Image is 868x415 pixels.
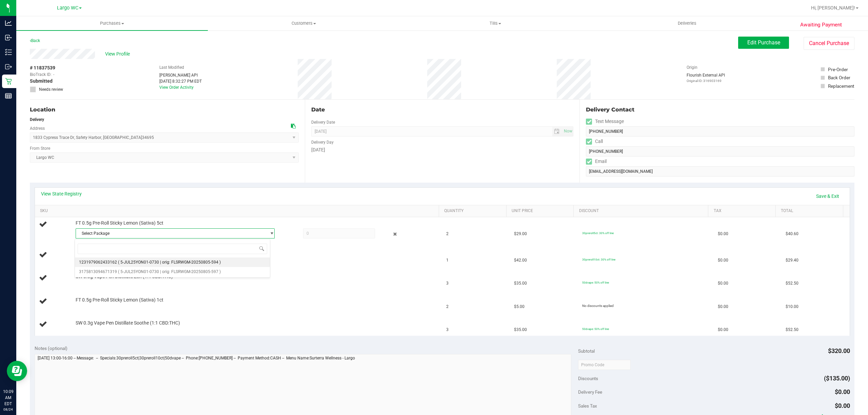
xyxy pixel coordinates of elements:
span: 30preroll10ct: 30% off line [582,258,615,261]
span: $52.50 [786,280,798,287]
label: Address [30,125,45,131]
span: FT 0.5g Pre-Roll Sticky Lemon (Sativa) 5ct [76,220,163,226]
span: 30preroll5ct: 30% off line [582,231,614,235]
span: - [53,71,54,78]
inline-svg: Analytics [5,20,12,26]
div: Date [311,106,574,114]
a: View Order Activity [159,85,194,90]
span: $29.40 [786,257,798,264]
span: SW 0.3g Vape Pen Distillate Soothe (1:1 CBD:THC) [76,320,180,326]
span: ($135.00) [824,375,850,382]
a: Unit Price [512,208,571,214]
p: 08/24 [3,407,13,412]
inline-svg: Inbound [5,34,12,41]
inline-svg: Reports [5,92,12,99]
span: $0.00 [835,402,850,409]
span: 2 [446,304,449,310]
span: Customers [208,20,399,26]
iframe: Resource center [7,361,27,381]
label: Origin [687,64,697,70]
label: Call [586,137,603,146]
strong: Delivery [30,117,44,122]
span: $40.60 [786,231,798,237]
div: Copy address to clipboard [291,123,296,130]
span: $29.00 [514,231,527,237]
a: Deliveries [591,16,783,30]
input: Promo Code [578,360,631,370]
span: Edit Purchase [747,39,780,46]
div: Back Order [828,74,850,81]
span: Deliveries [669,20,706,26]
span: Delivery Fee [578,389,602,395]
span: Tills [400,20,591,26]
span: $0.00 [718,280,728,287]
label: Email [586,157,607,166]
span: Largo WC [57,5,78,11]
span: $35.00 [514,327,527,333]
span: $42.00 [514,257,527,264]
span: View Profile [105,50,132,58]
button: Cancel Purchase [804,37,854,50]
span: Hi, [PERSON_NAME]! [811,5,855,11]
span: $52.50 [786,327,798,333]
span: Discounts [578,372,598,385]
inline-svg: Retail [5,78,12,85]
span: Select Package [76,229,266,238]
a: View State Registry [41,190,82,197]
span: Sales Tax [578,403,597,409]
span: 50dvape: 50% off line [582,281,609,284]
span: 3 [446,280,449,287]
span: BioTrack ID: [30,71,52,78]
a: Tax [714,208,773,214]
div: [DATE] [311,146,574,153]
span: $320.00 [828,347,850,354]
span: $0.00 [718,327,728,333]
span: # 11837539 [30,64,55,71]
label: Text Message [586,117,624,126]
a: Save & Exit [812,190,844,202]
a: Total [781,208,840,214]
a: Customers [208,16,399,30]
span: select [266,229,274,238]
label: Delivery Date [311,119,335,125]
span: $0.00 [835,388,850,395]
input: Format: (999) 999-9999 [586,126,854,137]
div: Location [30,106,299,114]
a: Tills [399,16,591,30]
label: From Store [30,145,50,151]
div: Flourish External API [687,72,725,83]
span: $0.00 [718,304,728,310]
span: Submitted [30,78,53,85]
span: 1 [446,257,449,264]
input: Format: (999) 999-9999 [586,146,854,157]
label: Delivery Day [311,139,334,145]
inline-svg: Inventory [5,49,12,56]
a: Purchases [16,16,208,30]
span: Notes (optional) [35,346,67,351]
label: Last Modified [159,64,184,70]
span: Awaiting Payment [800,21,842,29]
span: FT 0.5g Pre-Roll Sticky Lemon (Sativa) 1ct [76,297,163,303]
span: 2 [446,231,449,237]
span: 3 [446,327,449,333]
span: Subtotal [578,348,595,354]
div: Pre-Order [828,66,848,73]
div: Delivery Contact [586,106,854,114]
a: Quantity [444,208,504,214]
span: $10.00 [786,304,798,310]
span: $5.00 [514,304,525,310]
span: Purchases [16,20,208,26]
span: $0.00 [718,257,728,264]
a: Discount [579,208,706,214]
a: SKU [40,208,436,214]
a: Back [30,38,40,43]
p: 10:09 AM EDT [3,389,13,407]
span: $35.00 [514,280,527,287]
span: No discounts applied [582,304,614,308]
div: Replacement [828,83,854,89]
span: 50dvape: 50% off line [582,327,609,331]
span: Needs review [39,86,63,92]
div: [DATE] 8:32:27 PM EDT [159,78,202,84]
div: [PERSON_NAME] API [159,72,202,78]
inline-svg: Outbound [5,63,12,70]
